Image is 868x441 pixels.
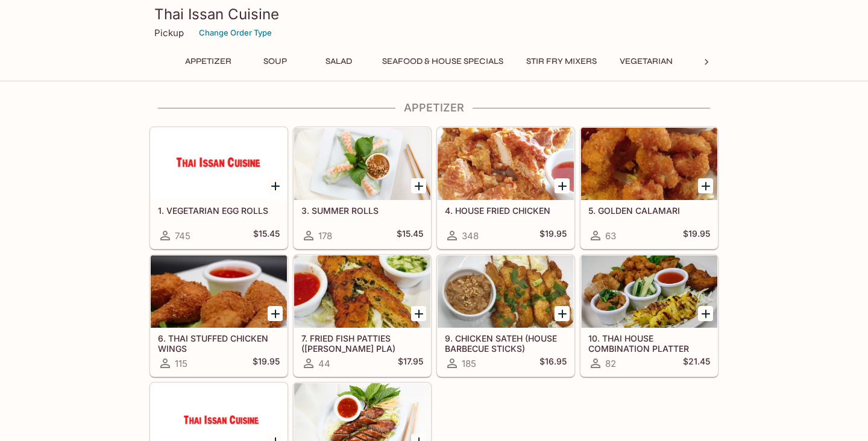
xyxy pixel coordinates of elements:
[581,255,717,328] div: 10. THAI HOUSE COMBINATION PLATTER
[539,228,567,243] h5: $19.95
[253,228,280,243] h5: $15.45
[154,27,184,39] p: Pickup
[158,333,280,353] h5: 6. THAI STUFFED CHICKEN WINGS
[588,333,710,353] h5: 10. THAI HOUSE COMBINATION PLATTER
[698,306,713,321] button: Add 10. THAI HOUSE COMBINATION PLATTER
[294,255,430,328] div: 7. FRIED FISH PATTIES (TOD MUN PLA)
[438,128,574,200] div: 4. HOUSE FRIED CHICKEN
[683,228,710,243] h5: $19.95
[581,128,717,200] div: 5. GOLDEN CALAMARI
[462,358,476,369] span: 185
[689,53,743,70] button: Noodles
[437,255,574,377] a: 9. CHICKEN SATEH (HOUSE BARBECUE STICKS)185$16.95
[268,306,283,321] button: Add 6. THAI STUFFED CHICKEN WINGS
[555,178,570,193] button: Add 4. HOUSE FRIED CHICKEN
[268,178,283,193] button: Add 1. VEGETARIAN EGG ROLLS
[445,205,567,216] h5: 4. HOUSE FRIED CHICKEN
[462,230,479,242] span: 348
[158,205,280,216] h5: 1. VEGETARIAN EGG ROLLS
[580,127,718,249] a: 5. GOLDEN CALAMARI63$19.95
[376,53,510,70] button: Seafood & House Specials
[150,127,288,249] a: 1. VEGETARIAN EGG ROLLS745$15.45
[312,53,366,70] button: Salad
[318,358,330,369] span: 44
[193,23,277,42] button: Change Order Type
[253,356,280,371] h5: $19.95
[539,356,567,371] h5: $16.95
[445,333,567,353] h5: 9. CHICKEN SATEH (HOUSE BARBECUE STICKS)
[605,230,616,242] span: 63
[154,5,714,23] h3: Thai Issan Cuisine
[555,306,570,321] button: Add 9. CHICKEN SATEH (HOUSE BARBECUE STICKS)
[411,178,426,193] button: Add 3. SUMMER ROLLS
[411,306,426,321] button: Add 7. FRIED FISH PATTIES (TOD MUN PLA)
[150,255,288,377] a: 6. THAI STUFFED CHICKEN WINGS115$19.95
[683,356,710,371] h5: $21.45
[301,205,423,216] h5: 3. SUMMER ROLLS
[301,333,423,353] h5: 7. FRIED FISH PATTIES ([PERSON_NAME] PLA)
[437,127,574,249] a: 4. HOUSE FRIED CHICKEN348$19.95
[580,255,718,377] a: 10. THAI HOUSE COMBINATION PLATTER82$21.45
[151,128,287,200] div: 1. VEGETARIAN EGG ROLLS
[605,358,616,369] span: 82
[397,228,423,243] h5: $15.45
[588,205,710,216] h5: 5. GOLDEN CALAMARI
[151,255,287,328] div: 6. THAI STUFFED CHICKEN WINGS
[294,128,430,200] div: 3. SUMMER ROLLS
[175,358,187,369] span: 115
[175,230,190,242] span: 745
[178,53,238,70] button: Appetizer
[294,127,431,249] a: 3. SUMMER ROLLS178$15.45
[438,255,574,328] div: 9. CHICKEN SATEH (HOUSE BARBECUE STICKS)
[248,53,302,70] button: Soup
[698,178,713,193] button: Add 5. GOLDEN CALAMARI
[520,53,603,70] button: Stir Fry Mixers
[613,53,679,70] button: Vegetarian
[318,230,332,242] span: 178
[294,255,431,377] a: 7. FRIED FISH PATTIES ([PERSON_NAME] PLA)44$17.95
[149,101,719,114] h4: Appetizer
[398,356,423,371] h5: $17.95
